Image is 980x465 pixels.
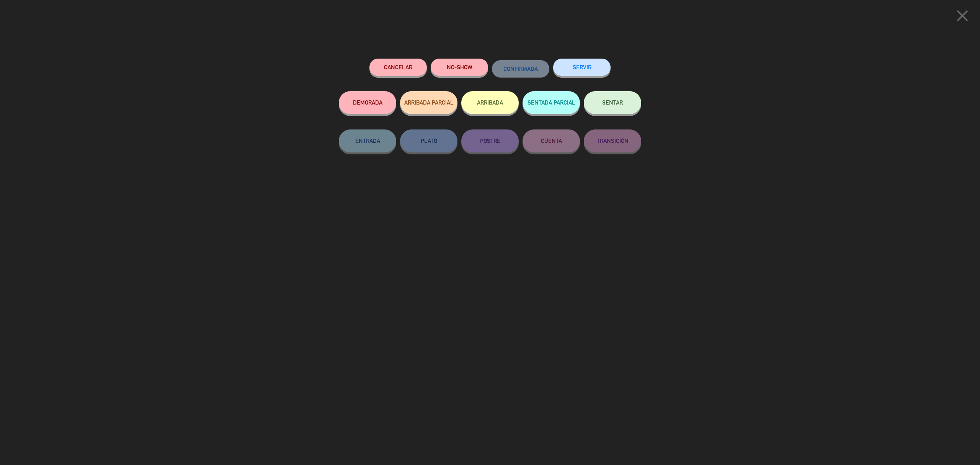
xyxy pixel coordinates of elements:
i: close [953,6,972,25]
button: close [951,6,974,28]
span: ARRIBADA PARCIAL [404,99,454,106]
button: SENTAR [584,91,641,114]
span: CONFIRMADA [503,65,538,72]
button: DEMORADA [339,91,396,114]
button: ENTRADA [339,129,396,152]
button: POSTRE [461,129,519,152]
button: Cancelar [369,59,427,76]
button: SERVIR [553,59,611,76]
button: CUENTA [523,129,580,152]
button: CONFIRMADA [492,60,549,77]
button: ARRIBADA PARCIAL [400,91,457,114]
button: SENTADA PARCIAL [523,91,580,114]
span: SENTAR [602,99,623,106]
button: ARRIBADA [461,91,519,114]
button: NO-SHOW [431,59,488,76]
button: PLATO [400,129,457,152]
button: TRANSICIÓN [584,129,641,152]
